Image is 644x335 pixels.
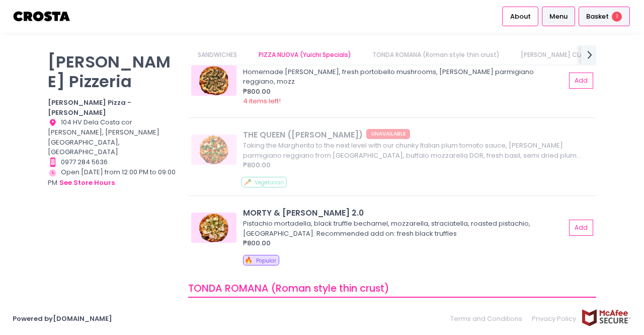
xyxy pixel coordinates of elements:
[243,67,562,87] div: Homemade [PERSON_NAME], fresh portobello mushrooms, [PERSON_NAME] parmigiano reggiano, mozz
[188,45,247,64] a: SANDWICHES
[243,87,566,97] div: ₱800.00
[191,213,236,243] img: MORTY & ELLA 2.0
[48,52,176,91] p: [PERSON_NAME] Pizzeria
[243,207,566,219] div: MORTY & [PERSON_NAME] 2.0
[13,314,112,323] a: Powered by[DOMAIN_NAME]
[245,255,253,265] span: 🔥
[362,45,509,64] a: TONDA ROMANA (Roman style thin crust)
[510,12,531,22] span: About
[249,45,361,64] a: PIZZA NUOVA (Yuichi Specials)
[549,12,568,22] span: Menu
[48,167,176,188] div: Open [DATE] from 12:00 PM to 09:00 PM
[450,309,527,328] a: Terms and Conditions
[502,7,538,26] a: About
[59,177,115,188] button: see store hours
[243,219,562,238] div: Pistachio mortadella, black truffle bechamel, mozzarella, straciatella, roasted pistachio, [GEOGR...
[586,12,609,22] span: Basket
[191,65,236,96] img: SALCICCIA SHROOMS
[612,12,622,22] span: 1
[569,220,593,236] button: Add
[542,7,576,26] a: Menu
[527,309,582,328] a: Privacy Policy
[188,282,389,295] span: TONDA ROMANA (Roman style thin crust)
[581,309,631,326] img: mcafee-secure
[48,117,176,157] div: 104 HV Dela Costa cor [PERSON_NAME], [PERSON_NAME][GEOGRAPHIC_DATA], [GEOGRAPHIC_DATA]
[243,96,281,106] span: 4 items left!
[13,8,71,25] img: logo
[243,238,566,248] div: ₱800.00
[569,73,593,89] button: Add
[48,157,176,167] div: 0977 284 5636
[48,98,131,117] b: [PERSON_NAME] Pizza - [PERSON_NAME]
[256,257,276,264] span: Popular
